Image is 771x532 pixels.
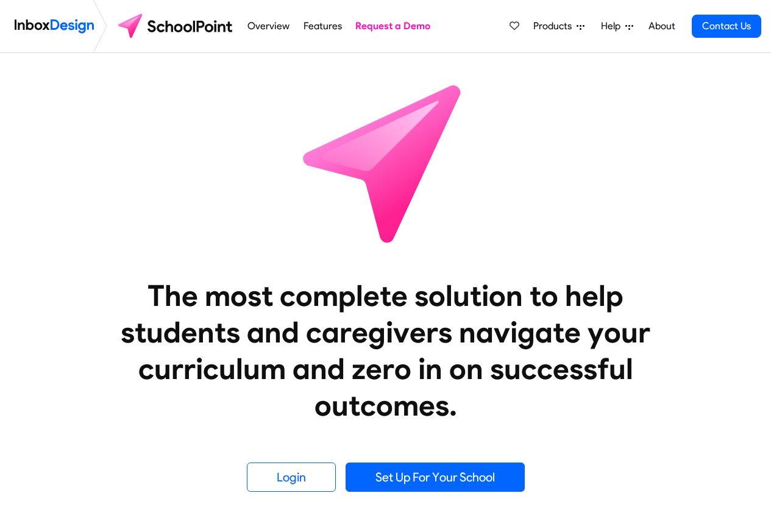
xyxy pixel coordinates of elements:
[645,14,678,38] a: About
[96,277,675,424] heading: The most complete solution to help students and caregivers navigate your curriculum and zero in o...
[276,53,496,272] img: icon_schoolpoint.svg
[352,14,434,38] a: Request a Demo
[247,463,336,492] a: Login
[528,14,589,38] a: Products
[244,14,293,38] a: Overview
[601,19,625,34] span: Help
[300,14,345,38] a: Features
[596,14,638,38] a: Help
[112,12,241,41] img: schoolpoint logo
[346,463,525,492] a: Set Up For Your School
[533,19,577,34] span: Products
[692,15,761,38] a: Contact Us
